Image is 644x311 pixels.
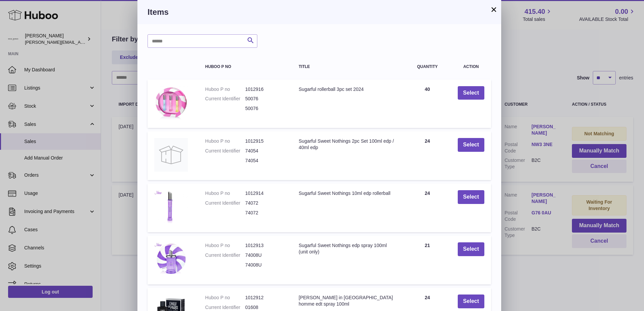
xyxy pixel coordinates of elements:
button: × [490,5,498,13]
dd: 74054 [245,158,285,164]
dt: Current Identifier [205,96,245,102]
h3: Items [148,7,491,18]
img: Sugarful rollerball 3pc set 2024 [154,86,188,120]
dt: Current Identifier [205,200,245,206]
dd: 1012916 [245,86,285,93]
dd: 74008U [245,252,285,258]
button: Select [458,190,484,204]
dd: 01608 [245,304,285,311]
button: Select [458,295,484,308]
div: Sugarful rollerball 3pc set 2024 [299,86,397,93]
td: 40 [404,79,451,128]
dt: Current Identifier [205,304,245,311]
th: Title [292,58,404,76]
td: 24 [404,131,451,180]
dt: Huboo P no [205,86,245,93]
dd: 50076 [245,105,285,112]
dd: 74008U [245,262,285,268]
div: Sugarful Sweet Nothings 2pc Set 100ml edp / 40ml edp [299,138,397,151]
div: Sugarful Sweet Nothings edp spray 100ml (unit only) [299,242,397,255]
td: 24 [404,183,451,232]
img: Sugarful Sweet Nothings edp spray 100ml (unit only) [154,242,188,276]
div: [PERSON_NAME] in [GEOGRAPHIC_DATA] homme edt spray 100ml [299,295,397,307]
button: Select [458,138,484,152]
dd: 74072 [245,210,285,216]
button: Select [458,242,484,256]
button: Select [458,86,484,100]
th: Action [451,58,491,76]
dd: 1012912 [245,295,285,301]
dt: Huboo P no [205,190,245,197]
dt: Huboo P no [205,295,245,301]
dt: Current Identifier [205,148,245,154]
dt: Huboo P no [205,242,245,249]
dt: Huboo P no [205,138,245,144]
th: Huboo P no [198,58,292,76]
img: Sugarful Sweet Nothings 10ml edp rollerball [154,190,188,224]
dd: 1012913 [245,242,285,249]
dd: 74072 [245,200,285,206]
dd: 1012915 [245,138,285,144]
dd: 74054 [245,148,285,154]
div: Sugarful Sweet Nothings 10ml edp rollerball [299,190,397,197]
th: Quantity [404,58,451,76]
dd: 1012914 [245,190,285,197]
dt: Current Identifier [205,252,245,258]
td: 21 [404,236,451,284]
dd: 50076 [245,96,285,102]
img: Sugarful Sweet Nothings 2pc Set 100ml edp / 40ml edp [154,138,188,172]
